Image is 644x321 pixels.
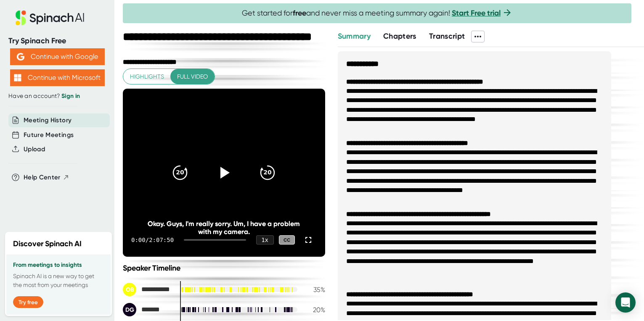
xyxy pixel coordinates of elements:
span: Chapters [383,32,416,41]
div: Open Intercom Messenger [615,292,636,313]
span: Transcript [429,32,465,41]
a: Sign in [61,92,80,100]
div: 0:00 / 2:07:50 [131,237,174,243]
button: Chapters [383,31,416,42]
button: Upload [24,145,45,154]
span: Get started for and never miss a meeting summary again! [242,8,512,18]
div: DG [123,303,136,316]
button: Help Center [24,173,69,182]
img: Aehbyd4JwY73AAAAAElFTkSuQmCC [17,53,24,61]
div: Have an account? [8,92,106,100]
span: Summary [338,32,371,41]
button: Summary [338,31,371,42]
h3: From meetings to insights [13,262,104,268]
p: Spinach AI is a new way to get the most from your meetings [13,272,104,289]
a: Start Free trial [452,8,501,18]
button: Meeting History [24,116,72,125]
button: Continue with Google [10,48,105,65]
div: Try Spinach Free [8,36,106,46]
button: Try free [13,296,43,308]
div: CC [279,235,295,245]
span: Help Center [24,173,61,182]
b: free [293,8,306,18]
div: OB [123,283,136,296]
div: Ofer Ballin [123,283,173,296]
div: 20 % [304,306,325,314]
h2: Discover Spinach AI [13,238,82,250]
div: 1 x [256,235,274,245]
button: Highlights [123,69,171,84]
button: Transcript [429,31,465,42]
div: Okay. Guys, I'm really sorry. Um, I have a problem with my camera. [143,220,305,236]
button: Full video [170,69,215,84]
span: Highlights [130,71,164,82]
button: Continue with Microsoft [10,69,105,86]
button: Future Meetings [24,130,74,140]
div: David G [123,303,173,316]
span: Full video [177,71,208,82]
div: 35 % [304,286,325,294]
div: Speaker Timeline [123,263,325,273]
